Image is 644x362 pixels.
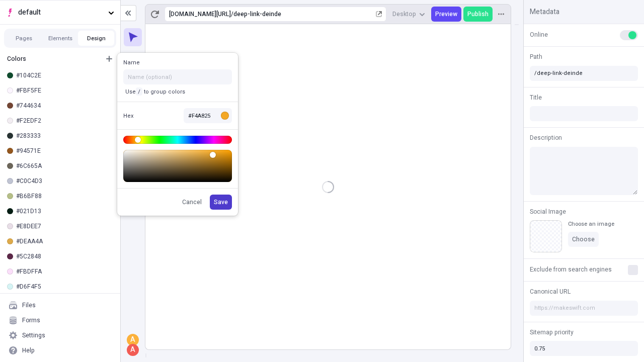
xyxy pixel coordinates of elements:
[182,198,202,206] span: Cancel
[530,287,571,296] span: Canonical URL
[22,346,35,354] div: Help
[572,235,595,243] span: Choose
[128,345,138,355] div: A
[16,162,112,170] div: #6C665A
[16,237,112,245] div: #DEAA4A
[16,252,112,260] div: #5C2848
[530,93,542,102] span: Title
[6,31,42,46] button: Pages
[214,198,228,206] span: Save
[530,207,566,216] span: Social Image
[530,30,548,39] span: Online
[16,177,112,185] div: #C0C4D3
[22,316,40,324] div: Forms
[18,7,104,18] span: default
[128,335,138,345] div: A
[530,265,612,274] span: Exclude from search engines
[123,87,187,96] p: Use to group colors
[136,87,142,96] code: /
[16,192,112,200] div: #B6BF88
[16,222,112,230] div: #E8DEE7
[233,10,374,18] div: deep-link-deinde
[392,10,416,18] span: Desktop
[123,69,232,84] input: Name (optional)
[530,301,638,316] input: https://makeswift.com
[431,7,461,22] button: Preview
[210,195,232,210] button: Save
[16,132,112,140] div: #283333
[530,328,574,337] span: Sitemap priority
[388,7,429,22] button: Desktop
[22,331,45,339] div: Settings
[178,195,206,210] button: Cancel
[16,86,112,95] div: #FBF5FE
[123,59,155,66] div: Name
[568,220,614,228] div: Choose an image
[467,10,489,18] span: Publish
[16,147,112,155] div: #94571E
[78,31,115,46] button: Design
[16,267,112,276] div: #FBDFFA
[463,7,493,22] button: Publish
[16,117,112,125] div: #F2EDF2
[22,301,36,309] div: Files
[568,232,599,247] button: Choose
[123,112,155,120] div: Hex
[16,71,112,79] div: #104C2E
[169,10,231,18] div: [URL][DOMAIN_NAME]
[16,283,112,291] div: #D6F4F5
[42,31,78,46] button: Elements
[435,10,457,18] span: Preview
[231,10,233,18] div: /
[7,55,99,63] div: Colors
[16,207,112,215] div: #021D13
[16,102,112,110] div: #744634
[530,52,542,61] span: Path
[530,133,562,142] span: Description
